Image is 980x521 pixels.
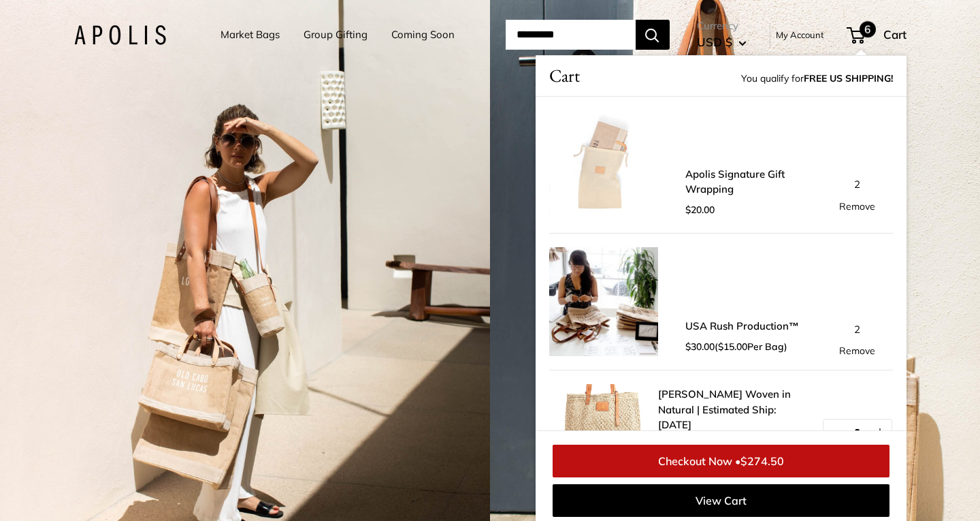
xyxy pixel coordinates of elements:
[685,167,808,198] a: Apolis Signature Gift Wrapping
[220,25,280,44] a: Market Bags
[697,16,747,35] span: Currency
[685,319,799,334] a: USA Rush Production™
[848,24,906,46] a: 6 Cart
[741,69,893,89] span: You qualify for
[685,204,715,216] span: $20.00
[658,387,808,433] a: [PERSON_NAME] Woven in Natural | Estimated Ship: [DATE]
[506,20,636,50] input: Search...
[839,346,875,356] a: Remove
[883,27,906,42] span: Cart
[697,35,732,49] span: USD $
[776,27,824,43] a: My Account
[718,341,747,353] span: $15.00
[868,420,891,444] button: Increase quantity by 1
[697,31,747,53] button: USD $
[740,454,784,468] span: $274.50
[553,484,889,517] a: View Cart
[839,201,875,210] a: Remove
[685,341,715,353] span: $30.00
[74,25,166,45] img: Apolis
[821,175,893,210] div: 2
[823,420,846,444] button: Decrease quantity by 1
[860,21,876,37] span: 6
[549,63,580,89] span: Cart
[804,72,893,84] strong: FREE US SHIPPING!
[636,20,670,50] button: Search
[304,25,367,44] a: Group Gifting
[715,341,787,353] span: ( Per Bag)
[821,320,893,356] div: 2
[553,445,889,477] a: Checkout Now •$274.50
[846,426,868,438] input: Quantity
[391,25,455,44] a: Coming Soon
